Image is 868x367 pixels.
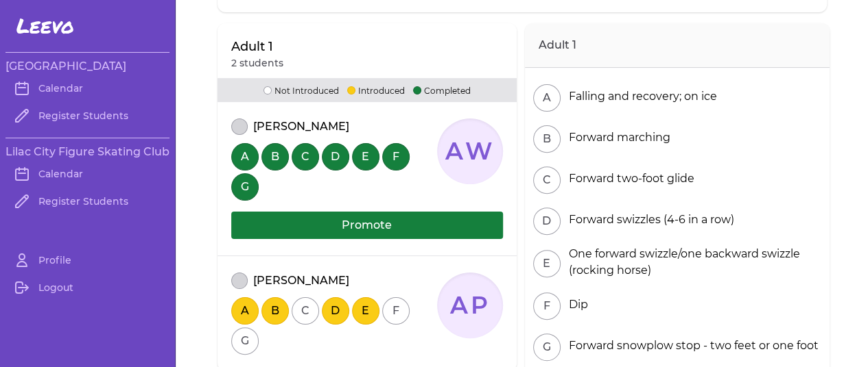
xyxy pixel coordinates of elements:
button: E [352,297,379,325]
p: 2 students [231,56,283,70]
a: Calendar [5,75,169,102]
a: Register Students [5,102,169,129]
span: Leevo [16,14,74,38]
button: F [382,143,410,170]
button: C [292,143,319,170]
button: E [533,250,561,277]
p: [PERSON_NAME] [253,273,349,289]
h3: [GEOGRAPHIC_DATA] [5,58,169,75]
div: One forward swizzle/one backward swizzle (rocking horse) [563,246,821,279]
button: D [533,207,561,235]
button: G [231,173,259,201]
button: A [231,143,259,170]
div: Dip [563,296,588,313]
p: Completed [413,84,471,97]
a: Register Students [5,188,169,215]
a: Logout [5,274,169,301]
button: B [533,125,561,153]
h3: Lilac City Figure Skating Club [5,144,169,160]
p: Introduced [347,84,405,97]
button: B [261,297,289,325]
button: E [352,143,379,170]
button: attendance [231,273,248,289]
button: G [533,333,561,361]
p: Adult 1 [231,37,283,56]
button: attendance [231,118,248,135]
text: AW [445,137,495,166]
div: Forward snowplow stop - two feet or one foot [563,338,819,354]
div: Forward swizzles (4-6 in a row) [563,212,734,228]
a: Calendar [5,160,169,188]
div: Falling and recovery; on ice [563,88,717,105]
a: Profile [5,246,169,274]
button: C [292,297,319,325]
button: A [533,84,561,112]
button: D [322,143,349,170]
text: AP [449,291,490,320]
button: F [382,297,410,325]
p: Not Introduced [263,84,339,97]
button: F [533,292,561,320]
p: [PERSON_NAME] [253,118,349,135]
button: Promote [231,212,503,239]
button: G [231,327,259,355]
button: C [533,166,561,194]
button: B [261,143,289,170]
button: A [231,297,259,325]
div: Forward two-foot glide [563,170,694,187]
div: Forward marching [563,129,670,146]
h2: Adult 1 [525,23,830,68]
button: D [322,297,349,325]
